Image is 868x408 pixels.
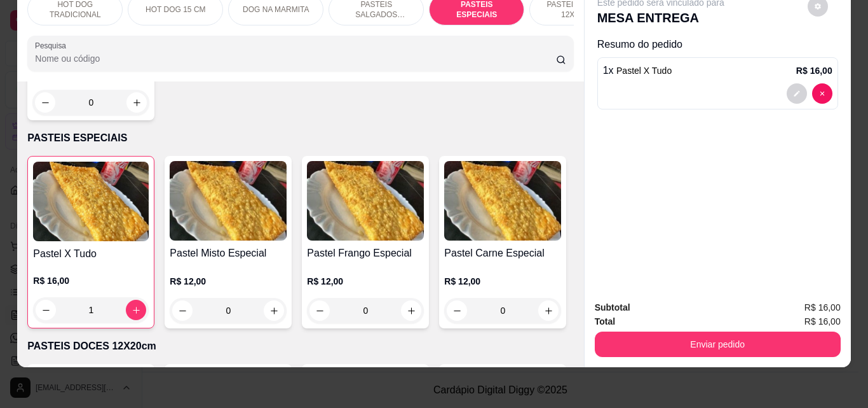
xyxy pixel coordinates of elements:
p: DOG NA MARMITA [243,4,309,15]
button: decrease-product-quantity [172,300,193,321]
p: HOT DOG 15 CM [146,4,205,15]
span: Pastel X Tudo [616,66,672,76]
input: Pesquisa [35,52,556,65]
button: increase-product-quantity [126,92,147,113]
img: product-image [170,161,287,241]
strong: Subtotal [595,302,630,313]
p: R$ 16,00 [796,64,832,77]
button: decrease-product-quantity [447,300,467,321]
button: decrease-product-quantity [36,300,56,320]
span: R$ 16,00 [804,300,841,314]
label: Pesquisa [35,40,71,51]
button: increase-product-quantity [264,300,284,321]
button: decrease-product-quantity [35,92,55,113]
button: increase-product-quantity [538,300,559,321]
span: R$ 16,00 [804,314,841,328]
button: decrease-product-quantity [309,300,330,321]
img: product-image [33,162,149,241]
p: PASTEIS ESPECIAIS [27,130,573,146]
h4: Pastel Frango Especial [307,246,424,261]
strong: Total [595,316,615,327]
button: decrease-product-quantity [812,83,832,104]
h4: Pastel Carne Especial [444,246,561,261]
p: PASTEIS DOCES 12X20cm [27,339,573,354]
button: Enviar pedido [595,332,841,357]
h4: Pastel X Tudo [33,246,149,262]
p: R$ 12,00 [444,275,561,288]
button: increase-product-quantity [126,300,146,320]
p: R$ 12,00 [170,275,287,288]
img: product-image [307,161,424,241]
button: increase-product-quantity [401,300,421,321]
p: R$ 12,00 [307,275,424,288]
p: Resumo do pedido [597,37,838,52]
p: MESA ENTREGA [597,9,724,27]
p: 1 x [603,63,672,78]
p: R$ 16,00 [33,274,149,287]
button: decrease-product-quantity [787,83,807,104]
h4: Pastel Misto Especial [170,246,287,261]
img: product-image [444,161,561,241]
